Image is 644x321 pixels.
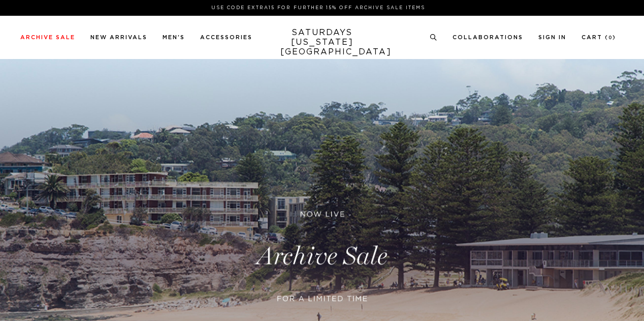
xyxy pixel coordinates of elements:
a: SATURDAYS[US_STATE][GEOGRAPHIC_DATA] [280,28,364,57]
p: Use Code EXTRA15 for Further 15% Off Archive Sale Items [24,4,612,12]
a: Men's [163,35,185,40]
a: Sign In [538,35,566,40]
a: New Arrivals [90,35,147,40]
a: Archive Sale [20,35,75,40]
small: 0 [608,36,613,40]
a: Accessories [200,35,252,40]
a: Cart (0) [582,35,616,40]
a: Collaborations [453,35,523,40]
